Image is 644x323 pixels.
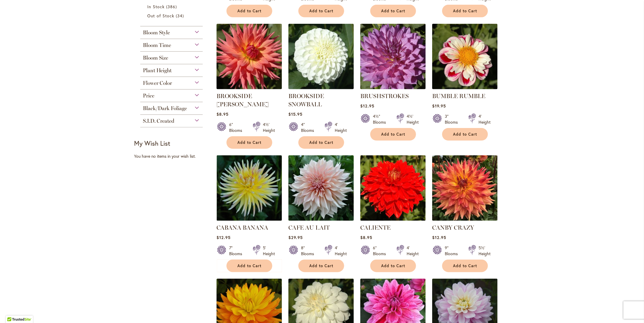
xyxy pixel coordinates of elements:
[148,13,197,19] a: Out of Stock 34
[217,92,269,108] a: BROOKSIDE [PERSON_NAME]
[227,260,272,272] button: Add to Cart
[310,9,334,14] span: Add to Cart
[176,13,185,19] span: 34
[360,103,374,109] span: $12.95
[442,260,488,272] button: Add to Cart
[229,122,246,133] div: 6" Blooms
[373,113,389,125] div: 4½" Blooms
[381,9,405,14] span: Add to Cart
[288,155,354,221] img: Café Au Lait
[432,92,485,100] a: BUMBLE RUMBLE
[442,5,488,17] button: Add to Cart
[227,5,272,17] button: Add to Cart
[134,153,213,159] div: You have no items in your wish list.
[298,5,344,17] button: Add to Cart
[453,132,477,137] span: Add to Cart
[360,24,426,89] img: BRUSHSTROKES
[370,260,416,272] button: Add to Cart
[432,103,446,109] span: $19.95
[298,136,344,149] button: Add to Cart
[4,302,21,319] iframe: Launch Accessibility Center
[370,5,416,17] button: Add to Cart
[238,263,262,268] span: Add to Cart
[432,155,498,221] img: Canby Crazy
[143,92,155,99] span: Price
[217,111,229,117] span: $8.95
[288,24,354,89] img: BROOKSIDE SNOWBALL
[432,85,498,90] a: BUMBLE RUMBLE
[360,155,426,221] img: CALIENTE
[143,118,175,124] span: S.I.D. Created
[148,4,197,10] a: In Stock 386
[442,128,488,141] button: Add to Cart
[432,224,474,231] a: CANBY CRAZY
[288,92,324,108] a: BROOKSIDE SNOWBALL
[217,216,282,222] a: CABANA BANANA
[407,245,419,257] div: 4' Height
[381,263,405,268] span: Add to Cart
[143,67,172,74] span: Plant Height
[288,216,354,222] a: Café Au Lait
[301,122,317,133] div: 4" Blooms
[432,216,498,222] a: Canby Crazy
[217,224,268,231] a: CABANA BANANA
[310,263,334,268] span: Add to Cart
[148,13,175,18] span: Out of Stock
[227,136,272,149] button: Add to Cart
[479,245,491,257] div: 5½' Height
[335,122,347,133] div: 4' Height
[445,113,461,125] div: 3" Blooms
[217,235,231,240] span: $12.95
[360,216,426,222] a: CALIENTE
[335,245,347,257] div: 4' Height
[407,113,419,125] div: 4½' Height
[166,4,178,10] span: 386
[310,140,334,145] span: Add to Cart
[143,55,168,61] span: Bloom Size
[360,235,372,240] span: $8.95
[445,245,461,257] div: 9" Blooms
[217,155,282,221] img: CABANA BANANA
[432,24,498,89] img: BUMBLE RUMBLE
[370,128,416,141] button: Add to Cart
[360,92,409,100] a: BRUSHSTROKES
[143,29,170,36] span: Bloom Style
[453,263,477,268] span: Add to Cart
[360,224,391,231] a: CALIENTE
[298,260,344,272] button: Add to Cart
[143,80,172,86] span: Flower Color
[229,245,246,257] div: 7" Blooms
[288,235,303,240] span: $29.95
[148,4,165,9] span: In Stock
[381,132,405,137] span: Add to Cart
[360,85,426,90] a: BRUSHSTROKES
[238,140,262,145] span: Add to Cart
[288,224,330,231] a: CAFE AU LAIT
[143,105,187,112] span: Black/Dark Foliage
[238,9,262,14] span: Add to Cart
[143,42,171,48] span: Bloom Time
[134,139,170,147] strong: My Wish List
[479,113,491,125] div: 4' Height
[217,24,282,89] img: BROOKSIDE CHERI
[373,245,389,257] div: 6" Blooms
[263,245,275,257] div: 5' Height
[263,122,275,133] div: 4½' Height
[217,85,282,90] a: BROOKSIDE CHERI
[453,9,477,14] span: Add to Cart
[301,245,317,257] div: 8" Blooms
[432,235,446,240] span: $12.95
[288,85,354,90] a: BROOKSIDE SNOWBALL
[288,111,302,117] span: $15.95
